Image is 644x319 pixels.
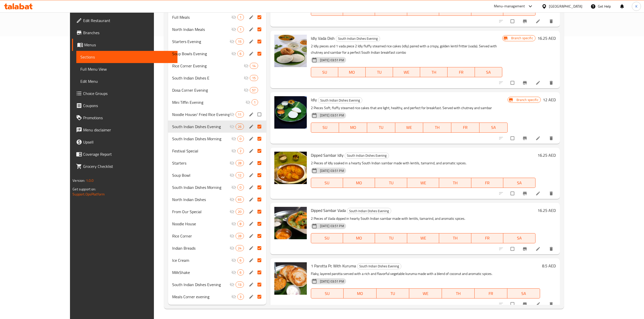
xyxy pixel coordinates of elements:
span: TU [369,124,393,131]
div: items [236,196,244,203]
span: MO [346,290,374,297]
div: South Indian Dishes E [172,75,244,81]
button: SU [311,233,343,243]
button: TU [375,233,407,243]
span: North Indian Meals [172,26,231,32]
span: SA [505,234,533,242]
span: TU [377,7,405,14]
span: SU [313,179,341,187]
button: Branch-specific-item [519,298,531,310]
span: SA [509,290,538,297]
span: WE [409,234,437,242]
span: 1 [252,100,258,105]
svg: Inactive section [245,100,251,105]
button: edit [248,50,256,57]
button: WE [409,288,442,298]
button: edit [248,172,256,178]
button: delete [546,16,558,27]
div: items [237,221,244,227]
svg: Inactive section [231,15,236,20]
a: Edit menu item [535,80,542,85]
span: Select to update [508,133,518,143]
div: Full Meals1edit [168,11,266,23]
span: Dosa Corner Evening [172,87,244,93]
button: edit [248,233,256,239]
svg: Inactive section [231,27,236,32]
span: 26 [236,124,243,129]
button: edit [248,148,256,154]
span: Noodle House [172,221,231,227]
button: SU [311,67,338,77]
button: Branch-specific-item [519,77,531,88]
span: TH [425,124,449,131]
span: Promotions [83,115,173,121]
span: South Indian Dishes Morning [172,184,231,190]
button: TH [420,67,448,77]
div: North Indian Meals1edit [168,23,266,35]
div: Rice Corner [172,233,229,239]
button: edit [248,38,256,45]
svg: Inactive section [231,148,236,153]
button: delete [546,133,558,144]
button: SA [503,233,535,243]
div: Starters28edit [168,157,266,169]
button: edit [248,245,256,251]
svg: Inactive section [231,136,236,141]
span: FR [473,234,501,242]
span: MilkShake [172,269,231,275]
div: Rice Corner Evening [172,63,244,69]
a: Choice Groups [72,87,177,99]
span: Branch specific [514,97,541,102]
button: MO [343,233,375,243]
span: MO [341,124,365,131]
span: TH [441,234,469,242]
span: SU [313,234,341,242]
h6: 12 AED [543,96,556,103]
span: South Indian Dishes Evening [345,153,389,158]
span: Branch specific [509,36,535,41]
span: Mini Tiffin Evening [172,99,245,105]
button: edit [248,281,256,288]
span: Festival Special [172,148,231,154]
img: 1 Parotta Pc With Kuruma [274,262,307,295]
span: 6 [238,270,243,275]
div: Soup Bowls Evening6edit [168,48,266,60]
span: 12 [236,173,243,178]
a: Edit menu item [535,191,542,196]
span: Ice Cream [172,257,231,263]
span: K [635,4,637,9]
div: South Indian Dishes Evening13edit [168,278,266,291]
svg: Inactive section [244,75,249,81]
span: 1 [238,27,243,32]
span: 0 [238,185,243,190]
a: Edit menu item [535,246,542,251]
a: Edit menu item [535,136,542,141]
span: 14 [250,64,258,68]
div: Noodle House8edit [168,218,266,230]
span: [DATE] 03:51 PM [318,58,346,63]
span: TH [422,69,445,76]
svg: Inactive section [244,88,249,93]
span: Coupons [83,103,173,109]
button: Branch-specific-item [519,16,531,27]
span: FR [453,124,477,131]
svg: Inactive section [229,209,235,214]
span: Menus [84,42,173,48]
span: WE [397,124,421,131]
div: items [237,148,244,154]
button: FR [471,233,503,243]
button: SA [503,178,535,188]
button: edit [248,135,256,142]
button: edit [248,14,256,21]
div: items [236,233,244,239]
div: Rice Corner28edit [168,230,266,242]
span: North Indian Dishes [172,196,229,203]
p: 2 Pieces Soft, fluffy steamed rice cakes that are light, healthy, and perfect for breakfast. Serv... [311,105,508,111]
span: Branches [83,30,173,36]
svg: Inactive section [229,39,235,44]
button: WE [407,178,439,188]
p: 2 Pieces of Idly soaked in a hearty South Indian sambar made with lentils, tamarind, and aromatic... [311,160,535,166]
span: TU [368,69,391,76]
span: 0 [238,136,243,141]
